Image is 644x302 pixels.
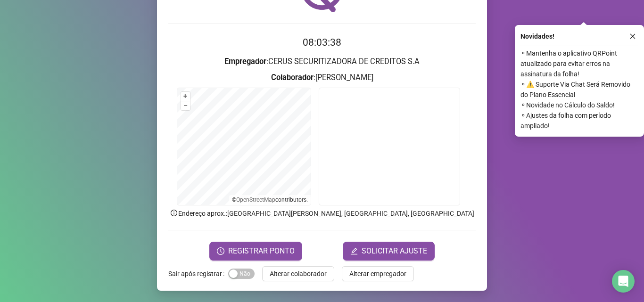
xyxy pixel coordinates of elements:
h3: : [PERSON_NAME] [168,72,476,84]
strong: Empregador [224,57,266,66]
label: Sair após registrar [168,266,228,281]
strong: Colaborador [271,73,314,82]
span: info-circle [170,209,178,217]
span: clock-circle [217,247,224,255]
time: 08:03:38 [303,37,341,48]
span: REGISTRAR PONTO [228,245,295,257]
button: Alterar colaborador [262,266,334,281]
span: Novidades ! [520,31,554,41]
span: close [629,33,636,40]
button: REGISTRAR PONTO [209,242,302,261]
span: Alterar colaborador [270,269,327,279]
button: Alterar empregador [342,266,414,281]
span: ⚬ Mantenha o aplicativo QRPoint atualizado para evitar erros na assinatura da folha! [520,48,638,79]
span: edit [350,247,358,255]
button: + [181,92,190,101]
li: © contributors. [232,196,308,203]
a: OpenStreetMap [236,196,275,203]
button: – [181,101,190,110]
div: Open Intercom Messenger [612,270,635,293]
span: Alterar empregador [349,269,406,279]
span: ⚬ Novidade no Cálculo do Saldo! [520,100,638,110]
h3: : CERUS SECURITIZADORA DE CREDITOS S.A [168,56,476,68]
p: Endereço aprox. : [GEOGRAPHIC_DATA][PERSON_NAME], [GEOGRAPHIC_DATA], [GEOGRAPHIC_DATA] [168,208,476,219]
button: editSOLICITAR AJUSTE [343,242,435,261]
span: ⚬ Ajustes da folha com período ampliado! [520,110,638,131]
span: SOLICITAR AJUSTE [362,245,427,257]
span: ⚬ ⚠️ Suporte Via Chat Será Removido do Plano Essencial [520,79,638,100]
